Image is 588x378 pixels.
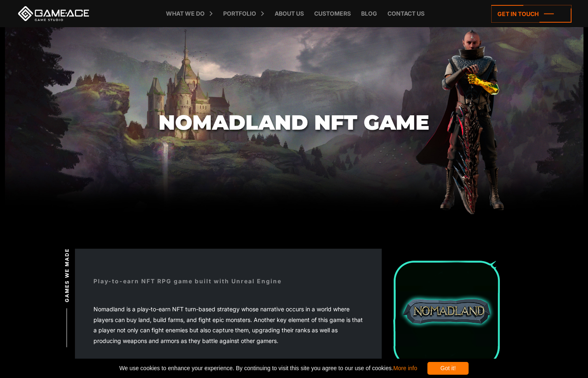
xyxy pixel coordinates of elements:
span: We use cookies to enhance your experience. By continuing to visit this site you agree to our use ... [119,362,417,375]
span: Nomadland is a play-to-earn NFT turn-based strategy whose narrative occurs in a world where playe... [93,306,363,344]
h1: Nomadland NFT Game [159,111,429,134]
div: Got it! [427,362,469,375]
span: Games we made [63,248,70,302]
a: More info [393,365,417,371]
div: Play-to-earn NFT RPG game built with Unreal Engine [93,277,282,285]
a: Get in touch [491,5,572,23]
